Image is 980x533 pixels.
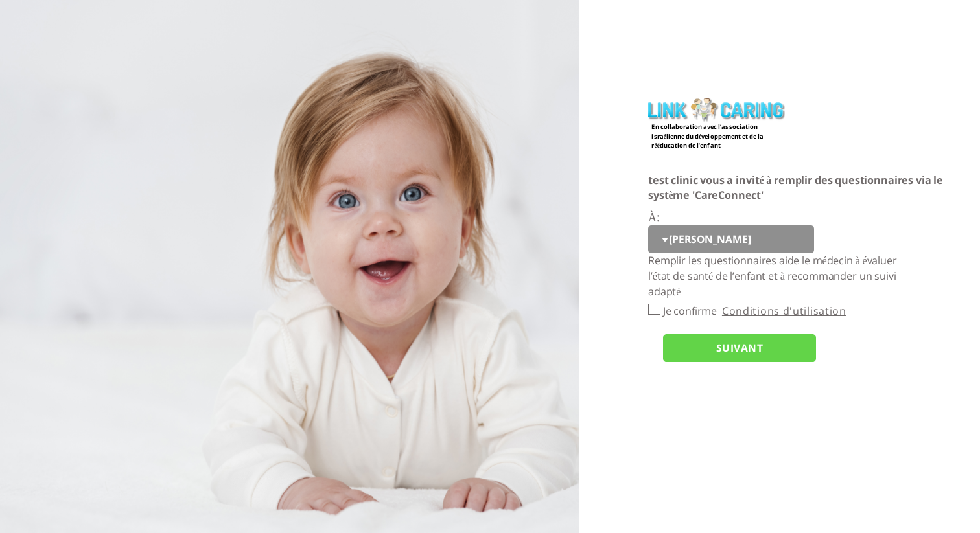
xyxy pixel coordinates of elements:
[663,304,717,318] label: Je confirme
[651,122,783,131] label: En collaboration avec l’association israélienne du développement et de la rééducation de l’enfant
[663,334,816,363] input: SUIVANT
[722,304,846,318] a: Conditions d'utilisation
[648,210,980,253] div: :
[648,173,943,203] span: test clinic vous a invité à remplir des questionnaires via le système 'CareConnect'
[648,253,909,299] p: Remplir les questionnaires aide le médecin à évaluer l’état de santé de l’enfant et à recommander...
[648,209,657,225] label: À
